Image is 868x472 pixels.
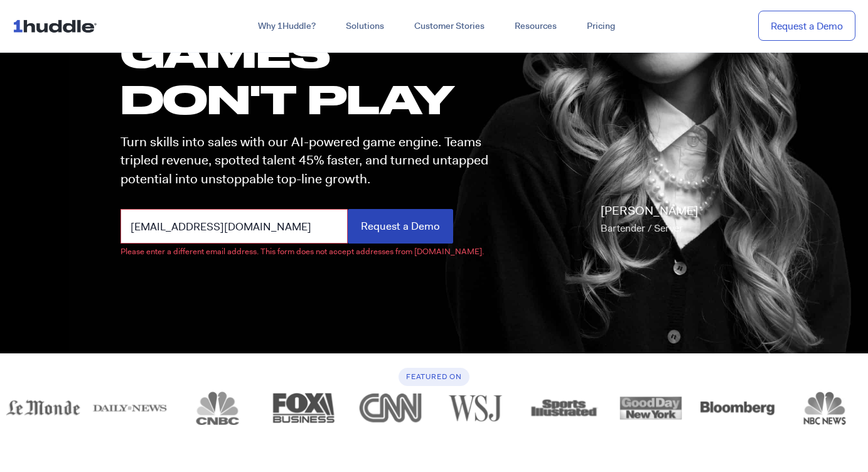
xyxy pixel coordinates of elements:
[347,391,434,425] div: 3 of 12
[572,15,630,38] a: Pricing
[243,15,331,38] a: Why 1Huddle?
[434,391,520,425] img: logo_wsj
[121,209,348,244] input: Business Email*
[608,391,694,425] img: logo_goodday
[260,391,347,425] div: 2 of 12
[608,391,694,425] div: 6 of 12
[521,391,608,425] img: logo_sports
[174,391,260,425] div: 1 of 12
[87,391,173,425] img: logo_dailynews
[434,391,520,425] div: 4 of 12
[347,391,434,425] img: logo_cnn
[399,15,500,38] a: Customer Stories
[260,391,347,425] img: logo_fox
[121,133,500,188] p: Turn skills into sales with our AI-powered game engine. Teams tripled revenue, spotted talent 45%...
[694,391,781,425] div: 7 of 12
[694,391,781,425] img: logo_bloomberg
[781,391,868,425] img: logo_nbc
[601,222,683,235] span: Bartender / Server
[348,209,453,244] input: Request a Demo
[13,14,102,38] img: ...
[87,391,173,425] div: 12 of 12
[781,391,868,425] div: 8 of 12
[331,15,399,38] a: Solutions
[758,11,855,41] a: Request a Demo
[521,391,608,425] div: 5 of 12
[121,246,484,258] label: Please enter a different email address. This form does not accept addresses from [DOMAIN_NAME].
[601,202,698,237] p: [PERSON_NAME]
[399,368,469,386] h6: Featured On
[500,15,572,38] a: Resources
[174,391,260,425] img: logo_cnbc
